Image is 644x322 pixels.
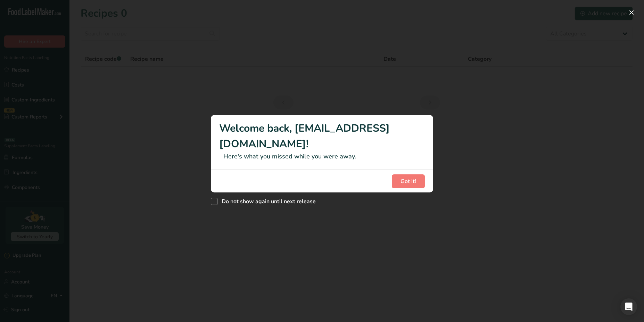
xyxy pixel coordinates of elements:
p: Here's what you missed while you were away. [219,152,425,161]
h1: Welcome back, [EMAIL_ADDRESS][DOMAIN_NAME]! [219,121,425,152]
button: Got it! [392,174,425,188]
span: Do not show again until next release [218,198,316,205]
div: Open Intercom Messenger [620,298,637,315]
span: Got it! [401,177,416,185]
